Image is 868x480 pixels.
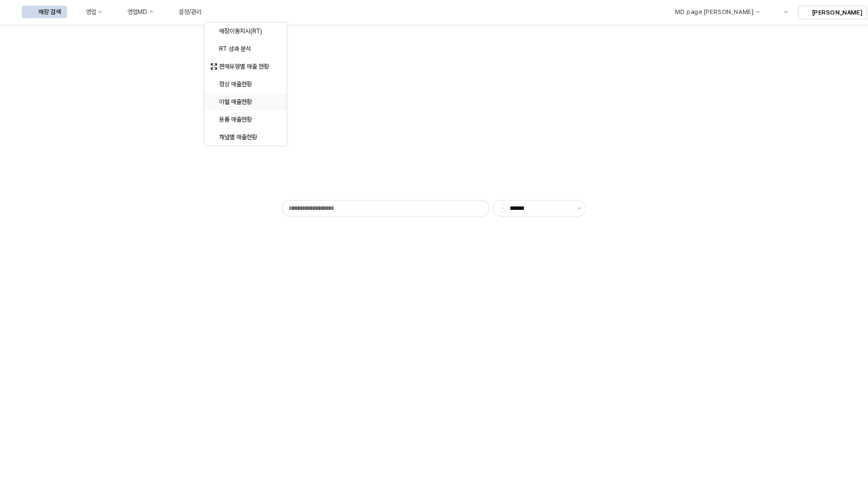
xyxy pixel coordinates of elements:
[500,205,507,212] span: -
[219,115,274,124] div: 용품 매출현황
[179,8,201,16] div: 설정/관리
[38,8,61,16] div: 매장 검색
[219,62,274,71] div: 판매유형별 매출 현황
[219,80,274,88] div: 정상 매출현황
[111,6,160,18] button: 영업MD
[22,6,67,18] button: 매장 검색
[127,8,147,16] div: 영업MD
[768,6,794,18] div: Menu item 6
[812,8,862,17] p: [PERSON_NAME]
[86,8,96,16] div: 영업
[69,6,108,18] button: 영업
[573,201,586,216] button: 제안 사항 표시
[798,6,867,19] button: [PERSON_NAME]
[658,6,766,18] button: MD page [PERSON_NAME]
[162,6,208,18] button: 설정/관리
[219,98,274,106] div: 이월 매출현황
[675,8,753,16] div: MD page [PERSON_NAME]
[658,6,766,18] div: MD page 이동
[219,27,274,35] div: 매장이동지시(RT)
[219,45,274,53] div: RT 성과 분석
[219,133,274,141] div: 채널별 매출현황
[205,22,287,146] div: Select an option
